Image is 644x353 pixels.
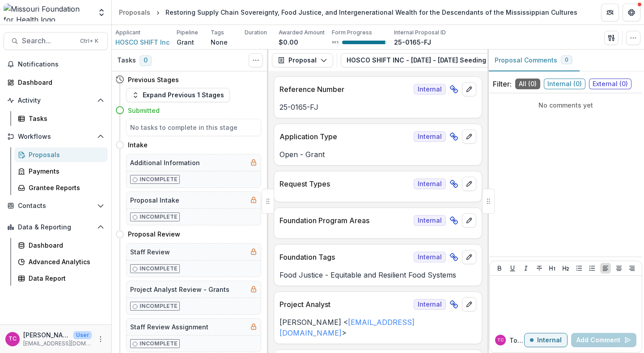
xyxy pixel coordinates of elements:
[589,79,631,89] span: External ( 0 )
[14,238,108,253] a: Dashboard
[574,263,585,274] button: Bullet List
[4,57,108,71] button: Notifications
[414,215,446,226] span: Internal
[414,299,446,310] span: Internal
[332,39,339,46] p: 96 %
[128,229,180,239] h4: Proposal Review
[394,37,431,47] p: 25-0165-FJ
[211,37,228,47] p: None
[8,336,17,342] div: Tori Cope
[614,263,624,274] button: Align Center
[280,318,415,337] a: [EMAIL_ADDRESS][DOMAIN_NAME]
[462,213,476,228] button: edit
[29,257,101,266] div: Advanced Analytics
[29,166,101,176] div: Payments
[507,263,518,274] button: Underline
[18,78,101,87] div: Dashboard
[165,8,577,17] div: Restoring Supply Chain Sovereignty, Food Justice, and Intergenerational Wealth for the Descendant...
[130,195,179,205] h5: Proposal Intake
[18,202,93,210] span: Contacts
[493,100,639,110] p: No comments yet
[521,263,531,274] button: Italicize
[211,29,224,37] p: Tags
[140,340,178,348] p: Incomplete
[140,265,178,273] p: Incomplete
[280,131,410,142] p: Application Type
[600,263,611,274] button: Align Left
[115,6,154,19] a: Proposals
[245,29,267,37] p: Duration
[130,285,229,294] h5: Project Analyst Review - Grants
[14,254,108,269] a: Advanced Analytics
[534,263,545,274] button: Strike
[414,131,446,142] span: Internal
[130,158,200,167] h5: Additional Information
[4,220,108,234] button: Open Data & Reporting
[280,179,410,189] p: Request Types
[4,129,108,144] button: Open Workflows
[4,93,108,108] button: Open Activity
[14,271,108,286] a: Data Report
[23,340,92,348] p: [EMAIL_ADDRESS][DOMAIN_NAME]
[4,199,108,213] button: Open Contacts
[280,299,410,310] p: Project Analyst
[279,29,325,37] p: Awarded Amount
[280,84,410,95] p: Reference Number
[249,53,263,67] button: Toggle View Cancelled Tasks
[414,84,446,95] span: Internal
[14,180,108,195] a: Grantee Reports
[23,330,70,340] p: [PERSON_NAME]
[177,29,198,37] p: Pipeline
[130,123,257,132] h5: No tasks to complete in this stage
[627,263,637,274] button: Align Right
[560,263,571,274] button: Heading 2
[18,133,93,141] span: Workflows
[29,114,101,123] div: Tasks
[140,213,178,221] p: Incomplete
[119,8,150,17] div: Proposals
[95,4,108,21] button: Open entity switcher
[115,37,169,47] a: HOSCO SHIFT Inc
[497,338,504,342] div: Tori Cope
[462,297,476,311] button: edit
[280,252,410,262] p: Foundation Tags
[394,29,446,37] p: Internal Proposal ID
[128,106,160,115] h4: Submitted
[280,215,410,226] p: Foundation Program Areas
[140,302,178,310] p: Incomplete
[126,88,230,102] button: Expand Previous 1 Stages
[515,79,540,89] span: All ( 0 )
[462,250,476,264] button: edit
[18,61,104,68] span: Notifications
[140,175,178,183] p: Incomplete
[544,79,585,89] span: Internal ( 0 )
[177,37,194,47] p: Grant
[462,129,476,144] button: edit
[537,336,562,344] p: Internal
[462,82,476,96] button: edit
[524,333,568,347] button: Internal
[73,331,92,339] p: User
[509,336,524,345] p: Tori C
[280,270,476,280] p: Food Justice - Equitable and Resilient Food Systems
[623,4,640,21] button: Get Help
[601,4,619,21] button: Partners
[18,224,93,231] span: Data & Reporting
[14,164,108,179] a: Payments
[115,6,581,19] nav: breadcrumb
[29,274,101,283] div: Data Report
[130,322,208,332] h5: Staff Review Assignment
[128,140,148,150] h4: Intake
[130,247,170,257] h5: Staff Review
[4,4,92,21] img: Missouri Foundation for Health logo
[4,75,108,90] a: Dashboard
[115,29,140,37] p: Applicant
[22,37,75,45] span: Search...
[280,102,476,112] p: 25-0165-FJ
[14,147,108,162] a: Proposals
[14,111,108,126] a: Tasks
[547,263,558,274] button: Heading 1
[279,37,298,47] p: $0.00
[95,334,106,345] button: More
